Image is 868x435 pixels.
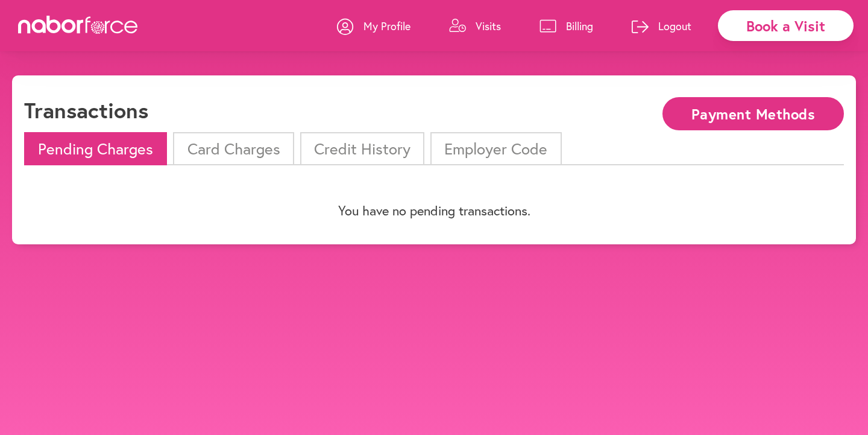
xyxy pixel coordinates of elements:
a: My Profile [337,8,410,44]
a: Visits [449,8,501,44]
h1: Transactions [24,97,148,123]
a: Billing [539,8,593,44]
p: Visits [476,19,501,33]
p: Logout [658,19,691,33]
li: Card Charges [173,132,294,165]
p: You have no pending transactions. [24,203,844,218]
p: Billing [566,19,593,33]
div: Book a Visit [718,10,854,41]
button: Payment Methods [662,97,844,130]
li: Employer Code [430,132,561,165]
a: Payment Methods [662,107,844,118]
li: Pending Charges [24,132,167,165]
li: Credit History [300,132,424,165]
a: Logout [632,8,691,44]
p: My Profile [363,19,410,33]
